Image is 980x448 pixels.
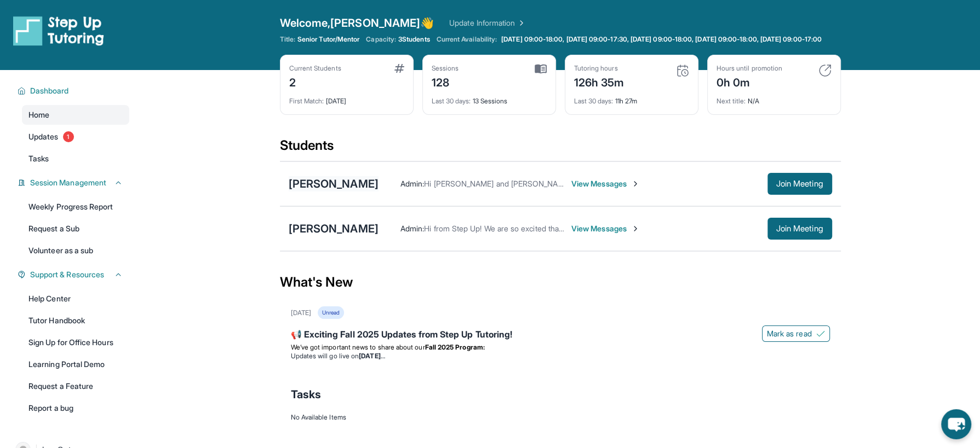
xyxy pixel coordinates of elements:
div: [DATE] [289,90,404,106]
strong: Fall 2025 Program: [425,343,485,351]
strong: [DATE] [359,352,385,360]
a: Request a Feature [22,376,129,396]
button: Join Meeting [767,218,832,240]
span: Session Management [30,177,106,188]
div: No Available Items [291,413,830,422]
span: Senior Tutor/Mentor [297,35,359,44]
span: We’ve got important news to share about our [291,343,425,351]
a: [DATE] 09:00-18:00, [DATE] 09:00-17:30, [DATE] 09:00-18:00, [DATE] 09:00-18:00, [DATE] 09:00-17:00 [499,35,824,44]
button: Join Meeting [767,173,832,195]
div: 📢 Exciting Fall 2025 Updates from Step Up Tutoring! [291,328,830,343]
div: 0h 0m [717,73,782,90]
a: Updates1 [22,127,129,147]
a: Learning Portal Demo [22,354,129,374]
span: Home [28,109,49,120]
a: Report a bug [22,398,129,418]
span: Join Meeting [776,181,823,187]
button: Session Management [26,177,123,188]
img: Chevron-Right [631,179,640,188]
span: Tasks [291,387,321,402]
img: card [535,64,547,74]
div: Students [280,137,841,161]
div: Current Students [289,64,341,73]
a: Tutor Handbook [22,311,129,330]
span: Mark as read [767,328,812,339]
span: Current Availability: [437,35,497,44]
img: card [676,64,689,77]
div: 126h 35m [574,73,624,90]
img: Chevron Right [515,18,526,28]
span: Admin : [400,179,424,188]
a: Sign Up for Office Hours [22,333,129,352]
a: Request a Sub [22,219,129,238]
span: Tasks [28,153,49,164]
span: 1 [63,131,74,142]
img: card [818,64,832,77]
div: Sessions [432,64,459,73]
button: Mark as read [762,325,830,342]
span: Admin : [400,224,424,233]
span: Capacity: [366,35,396,44]
img: logo [13,15,104,46]
img: card [394,64,404,73]
span: Next title : [717,97,746,105]
div: [PERSON_NAME] [289,176,379,191]
div: 13 Sessions [432,90,547,106]
span: Support & Resources [30,269,104,280]
span: First Match : [289,97,324,105]
span: Updates [28,131,59,142]
div: What's New [280,258,841,306]
a: Tasks [22,149,129,168]
div: N/A [717,90,832,106]
a: Volunteer as a sub [22,241,129,260]
span: View Messages [571,223,640,234]
li: Updates will go live on [291,352,830,360]
a: Weekly Progress Report [22,197,129,217]
span: Welcome, [PERSON_NAME] 👋 [280,15,434,31]
div: 2 [289,73,341,90]
span: Title: [280,35,295,44]
a: Update Information [449,18,526,28]
div: Tutoring hours [574,64,624,73]
button: chat-button [941,409,971,439]
span: Last 30 days : [432,97,471,105]
span: [DATE] 09:00-18:00, [DATE] 09:00-17:30, [DATE] 09:00-18:00, [DATE] 09:00-18:00, [DATE] 09:00-17:00 [501,35,822,44]
div: 11h 27m [574,90,689,106]
a: Help Center [22,289,129,309]
img: Mark as read [816,329,825,338]
div: 128 [432,73,459,90]
span: 3 Students [398,35,430,44]
span: Last 30 days : [574,97,614,105]
div: [DATE] [291,309,311,317]
span: Join Meeting [776,225,823,232]
span: View Messages [571,178,640,189]
button: Dashboard [26,85,123,96]
button: Support & Resources [26,269,123,280]
div: Hours until promotion [717,64,782,73]
a: Home [22,105,129,125]
div: [PERSON_NAME] [289,221,379,236]
img: Chevron-Right [631,224,640,233]
div: Unread [318,306,344,319]
span: Dashboard [30,85,69,96]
